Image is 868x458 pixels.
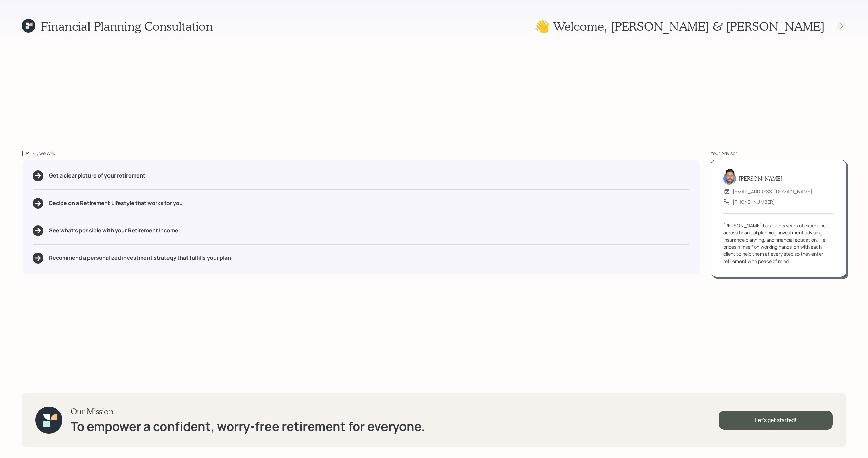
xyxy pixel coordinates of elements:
h1: Financial Planning Consultation [41,19,213,34]
h3: Our Mission [71,407,425,416]
div: Your Advisor [711,150,846,157]
div: [EMAIL_ADDRESS][DOMAIN_NAME] [733,188,812,195]
h5: Get a clear picture of your retirement [49,172,145,179]
h5: Recommend a personalized investment strategy that fulfills your plan [49,255,231,261]
div: [PERSON_NAME] has over 5 years of experience across financial planning, investment advising, insu... [723,222,834,265]
img: michael-russo-headshot.png [723,169,736,185]
div: Let's get started! [719,411,833,430]
h1: 👋 Welcome , [PERSON_NAME] & [PERSON_NAME] [534,19,825,34]
h5: [PERSON_NAME] [739,175,782,182]
h5: Decide on a Retirement Lifestyle that works for you [49,200,183,206]
h5: See what's possible with your Retirement Income [49,227,178,234]
h1: To empower a confident, worry-free retirement for everyone. [71,419,425,434]
div: [PHONE_NUMBER] [733,198,775,205]
div: [DATE], we will: [22,150,700,157]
